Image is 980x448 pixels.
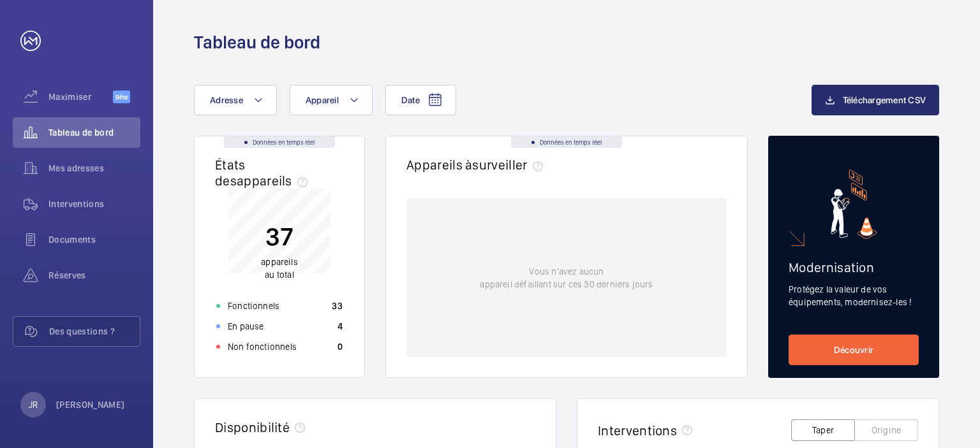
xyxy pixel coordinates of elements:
[540,138,602,146] font: Données en temps réel
[215,157,246,189] font: États des
[265,221,293,252] font: 37
[834,345,873,355] font: Découvrir
[253,138,315,146] font: Données en temps réel
[332,301,343,311] font: 33
[789,259,874,275] font: Modernisation
[401,95,420,105] font: Date
[56,400,125,410] font: [PERSON_NAME]
[791,419,855,441] button: Taper
[480,279,653,289] font: appareil défaillant sur ces 30 derniers jours
[872,425,901,435] font: Origine
[789,284,911,307] font: Protégez la valeur de vos équipements, modernisez-les !
[194,31,320,53] font: Tableau de bord
[338,342,343,352] font: 0
[406,157,472,173] font: Appareils à
[306,95,339,105] font: Appareil
[789,335,919,365] a: Découvrir
[48,163,104,173] font: Mes adresses
[48,199,105,209] font: Interventions
[290,85,373,115] button: Appareil
[265,270,293,280] font: au total
[831,170,877,239] img: marketing-card.svg
[843,95,926,105] font: Téléchargement CSV
[598,423,677,438] font: Interventions
[385,85,456,115] button: Date
[48,235,96,245] font: Documents
[228,321,264,331] font: En pause
[49,326,115,336] font: Des questions ?
[812,85,940,115] button: Téléchargement CSV
[338,321,343,331] font: 4
[210,95,243,105] font: Adresse
[228,301,279,311] font: Fonctionnels
[228,342,297,352] font: Non fonctionnels
[194,85,277,115] button: Adresse
[472,157,527,173] font: surveiller
[529,266,604,277] font: Vous n'avez aucun
[261,257,298,267] font: appareils
[237,173,292,189] font: appareils
[29,400,38,410] font: JR
[48,127,114,138] font: Tableau de bord
[115,93,128,101] font: Bêta
[48,270,86,280] font: Réserves
[854,419,918,441] button: Origine
[48,92,91,102] font: Maximiser
[215,419,290,435] font: Disponibilité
